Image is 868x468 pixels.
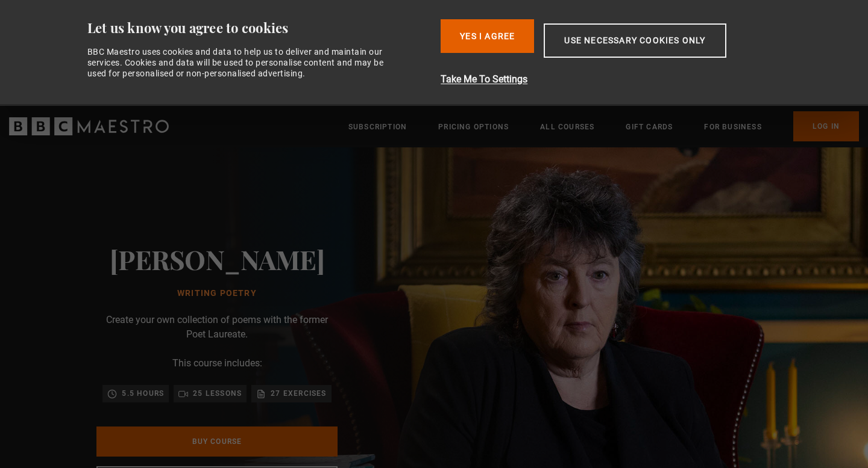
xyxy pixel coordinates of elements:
button: Yes I Agree [441,19,534,53]
p: Create your own collection of poems with the former Poet Laureate. [96,313,338,342]
p: 27 exercises [271,387,326,399]
a: Subscription [348,121,407,133]
p: 25 lessons [193,387,242,399]
h2: [PERSON_NAME] [110,244,325,274]
p: 5.5 hours [122,387,164,399]
a: For business [704,121,761,133]
a: All Courses [540,121,594,133]
div: BBC Maestro uses cookies and data to help us to deliver and maintain our services. Cookies and da... [87,46,397,79]
p: This course includes: [172,356,262,371]
a: Pricing Options [438,121,509,133]
a: Log In [793,111,859,141]
a: Gift Cards [626,121,673,133]
button: Use necessary cookies only [544,23,726,58]
h1: Writing Poetry [110,289,325,298]
nav: Primary [348,111,859,141]
button: Take Me To Settings [441,72,790,87]
svg: BBC Maestro [9,117,169,135]
div: Let us know you agree to cookies [87,19,432,37]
